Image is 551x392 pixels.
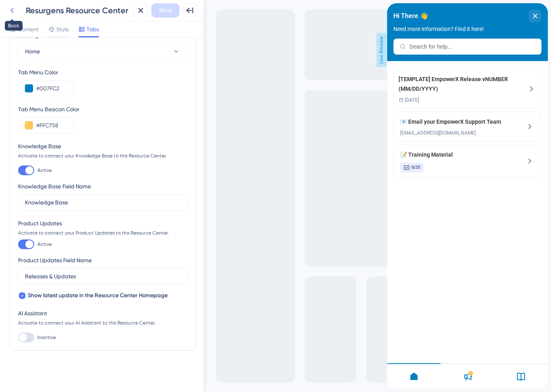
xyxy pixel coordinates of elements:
span: 📝 Training Material [13,147,121,156]
span: Content [18,24,39,34]
div: Activate to connect your AI Assistant to this Resource Center. [18,320,188,326]
div: Product Updates [18,218,188,228]
span: Tabs [86,24,99,34]
div: Product Updates Field Name [18,255,92,265]
div: Knowledge Base Field Name [18,182,91,191]
span: Active [37,241,52,247]
span: Inactive [37,334,56,341]
button: Home [18,43,187,59]
span: Need more information? Find it here! [6,22,97,29]
div: Email your EmpowerX Support Team [13,114,121,133]
span: Home [25,47,40,56]
span: Style [56,24,69,34]
div: Knowledge Base [18,141,188,151]
div: Activate to connect your Knowledge Base to this Resource Center. [18,153,188,159]
span: Save [159,6,172,15]
input: Product Updates [25,272,181,281]
span: [EMAIL_ADDRESS][DOMAIN_NAME] [13,127,121,133]
div: [TEMPLATE] EmpowerX Release vNUMBER (MM/DD/YYYY) [6,66,154,105]
div: 3 [72,4,75,10]
div: AI Assistant [18,308,188,318]
input: Search for help... [22,40,148,47]
input: Knowledge Base [25,198,181,207]
span: Help & Resources [19,2,67,12]
span: Show latest update in the Resource Center Homepage [28,291,168,300]
span: Active [37,167,52,174]
span: 📧 Email your EmpowerX Support Team [13,114,121,123]
div: Tab Menu Beacon Color [18,104,188,114]
div: Tab Menu Color [18,67,188,77]
div: Resurgens Resource Center [26,5,130,16]
div: close resource center [142,6,154,19]
div: Activate to connect your Product Updates to this Resource Center. [18,230,188,236]
span: [DATE] [18,94,32,100]
span: Hi There 👋 [6,7,41,19]
span: Live Preview [171,33,181,67]
button: Save [151,3,179,18]
div: Training Material [13,147,121,169]
div: [TEMPLATE] EmpowerX Release vNUMBER (MM/DD/YYYY) [12,71,136,90]
span: 0/25 [25,161,33,167]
